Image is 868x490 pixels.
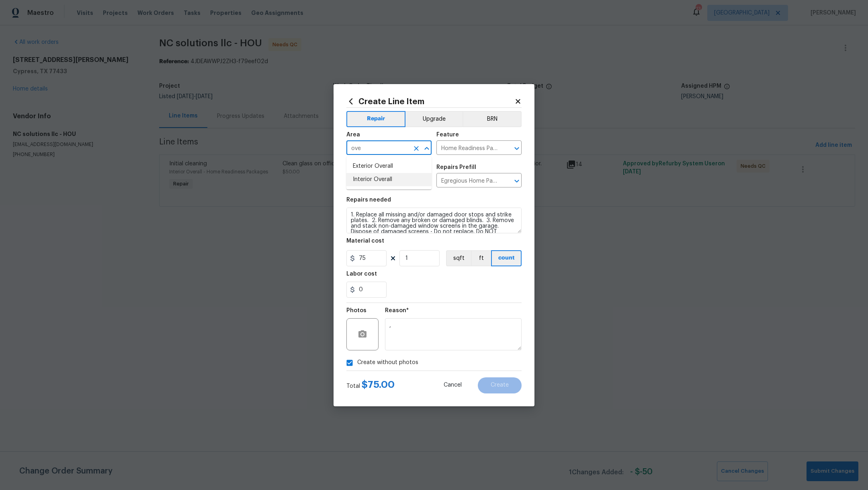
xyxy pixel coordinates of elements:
h2: Create Line Item [346,97,514,106]
h5: Reason* [385,308,409,313]
button: Clear [411,143,422,154]
span: Create [491,382,509,388]
span: Create without photos [357,358,418,367]
h5: Repairs Prefill [436,165,476,170]
button: ft [471,250,491,266]
h5: Area [346,132,360,138]
button: Upgrade [405,111,463,127]
span: Cancel [444,382,462,388]
button: Open [511,175,522,187]
textarea: 1. Replace all missing and/or damaged door stops and strike plates. 2. Remove any broken or damag... [346,208,522,233]
li: Interior Overall [346,173,432,186]
button: sqft [446,250,471,266]
button: Close [421,143,432,154]
h5: Feature [436,132,459,138]
li: Exterior Overall [346,160,432,173]
h5: Photos [346,308,366,313]
button: Open [511,143,522,154]
div: Total [346,381,395,390]
h5: Repairs needed [346,197,391,203]
h5: Labor cost [346,271,377,277]
h5: Material cost [346,238,384,244]
textarea: , [385,318,522,350]
button: Create [478,377,522,393]
button: Cancel [431,377,475,393]
button: count [491,250,522,266]
button: Repair [346,111,405,127]
span: $ 75.00 [362,380,395,389]
button: BRN [463,111,522,127]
